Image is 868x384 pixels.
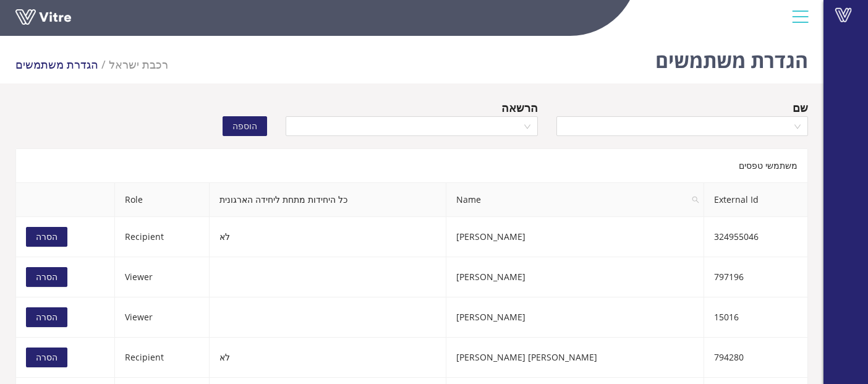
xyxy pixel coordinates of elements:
[26,267,67,287] button: הסרה
[125,351,164,363] span: Recipient
[26,348,67,367] button: הסרה
[687,183,704,216] span: search
[109,57,168,72] span: 335
[714,311,739,323] span: 15016
[26,307,67,327] button: הסרה
[714,271,744,283] span: 797196
[446,183,704,216] span: Name
[125,231,164,242] span: Recipient
[15,56,109,73] li: הגדרת משתמשים
[655,31,808,83] h1: הגדרת משתמשים
[446,338,704,378] td: [PERSON_NAME] [PERSON_NAME]
[115,183,210,217] th: Role
[501,99,538,116] div: הרשאה
[714,351,744,363] span: 794280
[36,270,57,284] span: הסרה
[210,183,446,217] th: כל היחידות מתחת ליחידה הארגונית
[210,217,446,257] td: לא
[210,338,446,378] td: לא
[793,99,808,116] div: שם
[692,196,699,203] span: search
[446,297,704,338] td: [PERSON_NAME]
[125,311,153,323] span: Viewer
[36,351,57,364] span: הסרה
[15,148,808,182] div: משתמשי טפסים
[125,271,153,283] span: Viewer
[446,257,704,297] td: [PERSON_NAME]
[36,230,57,244] span: הסרה
[26,227,67,247] button: הסרה
[446,217,704,257] td: [PERSON_NAME]
[714,231,759,242] span: 324955046
[36,310,57,324] span: הסרה
[704,183,808,217] th: External Id
[223,116,267,136] button: הוספה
